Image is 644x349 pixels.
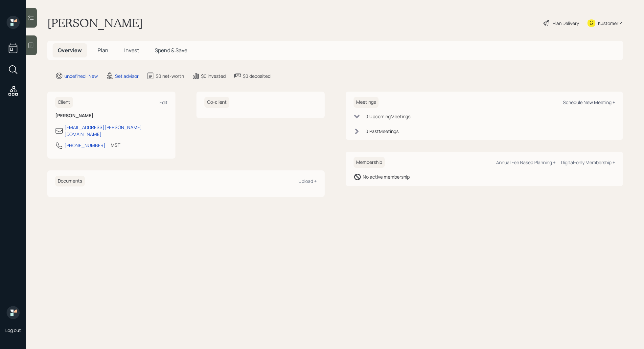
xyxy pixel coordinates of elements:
[354,157,385,168] h6: Membership
[64,73,98,79] div: undefined · New
[496,159,556,165] div: Annual Fee Based Planning +
[363,173,410,180] div: No active membership
[58,47,82,54] span: Overview
[298,178,317,184] div: Upload +
[159,99,168,105] div: Edit
[47,16,143,30] h1: [PERSON_NAME]
[563,99,615,105] div: Schedule New Meeting +
[64,124,168,138] div: [EMAIL_ADDRESS][PERSON_NAME][DOMAIN_NAME]
[156,73,184,79] div: $0 net-worth
[55,113,168,119] h6: [PERSON_NAME]
[598,20,618,27] div: Kustomer
[354,97,379,108] h6: Meetings
[115,73,139,79] div: Set advisor
[64,142,105,149] div: [PHONE_NUMBER]
[561,159,615,165] div: Digital-only Membership +
[98,47,108,54] span: Plan
[155,47,187,54] span: Spend & Save
[55,97,73,108] h6: Client
[201,73,226,79] div: $0 invested
[111,142,120,148] div: MST
[365,113,410,120] div: 0 Upcoming Meeting s
[55,176,85,186] h6: Documents
[553,20,579,27] div: Plan Delivery
[124,47,139,54] span: Invest
[365,128,399,135] div: 0 Past Meeting s
[243,73,270,79] div: $0 deposited
[5,327,21,333] div: Log out
[204,97,229,108] h6: Co-client
[7,306,20,319] img: retirable_logo.png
